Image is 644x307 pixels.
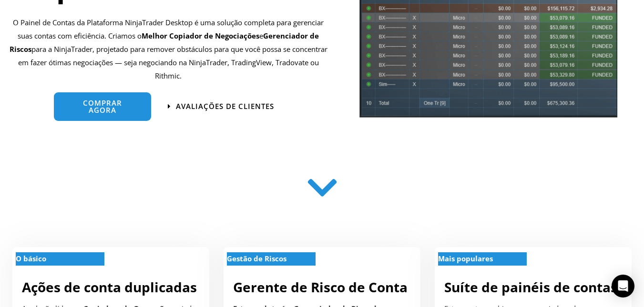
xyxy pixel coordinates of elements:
font: Avaliações de clientes [176,101,274,111]
a: Suíte de painéis de contas [444,278,617,296]
a: Avaliações de clientes [168,103,274,110]
div: Open Intercom Messenger [612,275,634,297]
font: Gerenciador de Riscos [10,31,319,54]
a: Gerente de Risco de Conta [233,278,408,296]
font: O básico [16,254,46,263]
font: O Painel de Contas da Plataforma NinjaTrader Desktop é uma solução completa para gerenciar suas c... [13,18,324,40]
font: Mais populares [438,254,493,263]
a: Comprar agora [54,92,151,121]
font: Comprar agora [83,98,122,115]
font: e [259,31,263,40]
font: Gestão de Riscos [227,254,286,263]
font: para a NinjaTrader, projetado para remover obstáculos para que você possa se concentrar em fazer ... [18,44,327,80]
a: Ações de conta duplicadas [22,278,197,296]
font: Melhor Copiador de Negociações [142,31,259,40]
